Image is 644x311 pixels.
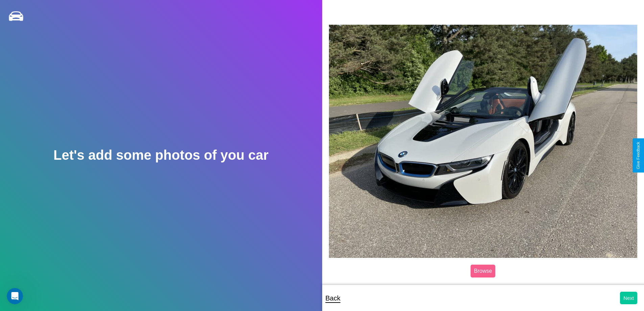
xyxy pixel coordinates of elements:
div: Give Feedback [636,142,641,169]
p: Back [326,292,340,304]
iframe: Intercom live chat [7,288,23,304]
h2: Let's add some photos of you car [53,148,268,163]
label: Browse [471,265,495,277]
img: posted [329,25,638,258]
button: Next [620,292,637,304]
